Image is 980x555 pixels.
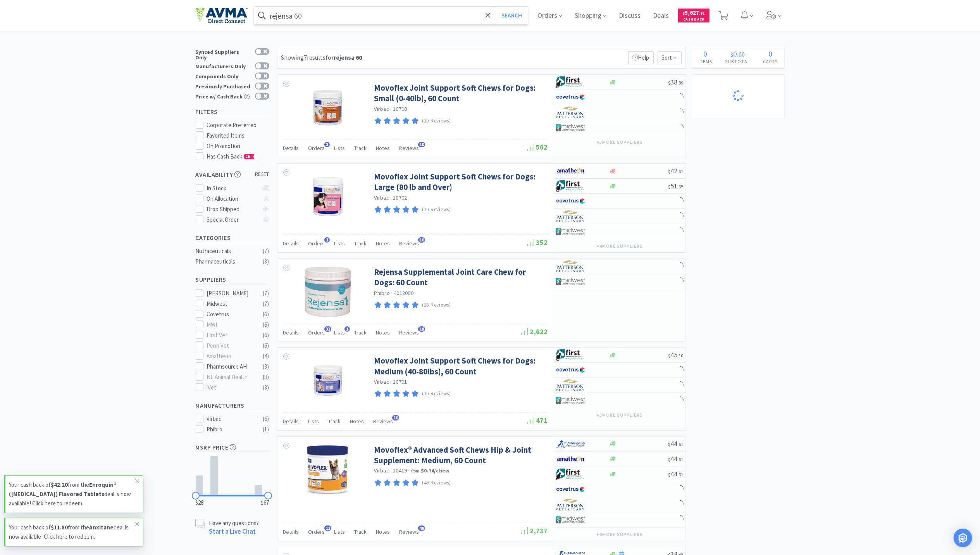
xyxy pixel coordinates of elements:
[668,472,671,477] span: $
[719,50,757,58] div: .
[757,58,784,65] h4: Carts
[196,72,251,79] div: Compounds Only
[739,50,745,58] span: 00
[556,107,585,118] img: f5e969b455434c6296c6d81ef179fa71_3.png
[334,240,345,247] span: Lists
[394,290,413,296] span: 4012000
[668,439,684,448] span: 44
[207,153,255,160] span: Has Cash Back
[678,457,684,462] span: . 61
[196,257,258,266] div: Pharmaceuticals
[255,171,269,179] span: reset
[556,122,585,133] img: 4dd14cff54a648ac9e977f0c5da9bc2e_5.png
[281,53,362,63] div: Showing 7 results
[334,329,345,336] span: Lists
[592,410,646,421] button: +3more suppliers
[699,11,705,16] span: . 61
[422,390,451,398] p: (10 Reviews)
[89,524,114,531] strong: Anxitane
[556,91,585,103] img: 77fca1acd8b6420a9015268ca798ef17_1.png
[207,331,255,340] div: First Vet
[374,445,546,466] a: Movoflex® Advanced Soft Chews Hip & Joint Supplement: Medium, 60 Count
[683,17,705,22] span: Cash Back
[719,58,757,65] h4: Subtotal
[207,425,255,434] div: Phibro
[303,171,353,222] img: fc0849a445d94df6b228d211af2f85ac_165967.jpeg
[556,484,585,495] img: 77fca1acd8b6420a9015268ca798ef17_1.png
[374,355,546,377] a: Movoflex Joint Support Soft Chews for Dogs: Medium (40-80lbs), 60 Count
[422,206,451,214] p: (10 Reviews)
[374,105,389,112] a: Virbac
[400,240,419,247] span: Reviews
[733,49,737,59] span: 0
[196,107,269,116] h5: Filters
[209,519,259,527] p: Have any questions?
[668,166,684,175] span: 42
[324,526,331,531] span: 13
[308,145,325,152] span: Orders
[303,267,353,317] img: ff46a6fb87df48689acbf1d2652749a6_315220.jpeg
[528,238,548,247] span: 352
[400,528,419,535] span: Reviews
[207,289,255,298] div: [PERSON_NAME]
[207,414,255,424] div: Virbac
[421,467,450,474] strong: $0.74 / chew
[678,169,684,174] span: . 61
[668,441,671,447] span: $
[303,355,353,406] img: 82d66a0211cb4a2ab88ff2c4e771671d_165501.jpeg
[376,145,390,152] span: Notes
[283,528,299,535] span: Details
[522,526,548,535] span: 2,737
[374,467,389,474] a: Virbac
[374,194,389,201] a: Virbac
[668,454,684,463] span: 44
[556,514,585,526] img: 4dd14cff54a648ac9e977f0c5da9bc2e_5.png
[393,467,407,474] span: 10419
[334,528,345,535] span: Lists
[393,378,407,385] span: 10701
[418,237,425,243] span: 10
[422,301,451,309] p: (18 Reviews)
[196,275,269,284] h5: Suppliers
[556,349,585,361] img: 67d67680309e4a0bb49a5ff0391dcc42_6.png
[196,498,204,507] span: $28
[324,237,330,243] span: 1
[390,467,392,474] span: ·
[496,7,528,24] button: Search
[556,226,585,237] img: 4dd14cff54a648ac9e977f0c5da9bc2e_5.png
[668,181,684,190] span: 51
[393,194,407,201] span: 10702
[668,353,671,359] span: $
[556,499,585,510] img: f5e969b455434c6296c6d81ef179fa71_3.png
[668,350,684,359] span: 45
[668,469,684,478] span: 44
[556,453,585,465] img: 3331a67d23dc422aa21b1ec98afbf632_11.png
[668,184,671,190] span: $
[196,233,269,242] h5: Categories
[528,416,548,425] span: 471
[207,184,258,193] div: In Stock
[374,171,546,193] a: Movoflex Joint Support Soft Chews for Dogs: Large (80 lb and Over)
[376,329,390,336] span: Notes
[376,528,390,535] span: Notes
[418,142,425,147] span: 10
[207,131,269,140] div: Favorited Items
[196,62,251,69] div: Manufacturers Only
[556,195,585,207] img: 77fca1acd8b6420a9015268ca798ef17_1.png
[244,154,252,159] span: CB
[678,184,684,190] span: . 65
[692,58,719,65] h4: Items
[196,246,258,256] div: Nutraceuticals
[207,310,255,319] div: Covetrus
[678,441,684,447] span: . 61
[528,143,548,152] span: 502
[400,329,419,336] span: Reviews
[668,457,671,462] span: $
[207,299,255,309] div: Midwest
[263,372,269,382] div: ( 3 )
[334,145,345,152] span: Lists
[355,528,367,535] span: Track
[283,145,299,152] span: Details
[207,215,258,224] div: Special Order
[283,240,299,247] span: Details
